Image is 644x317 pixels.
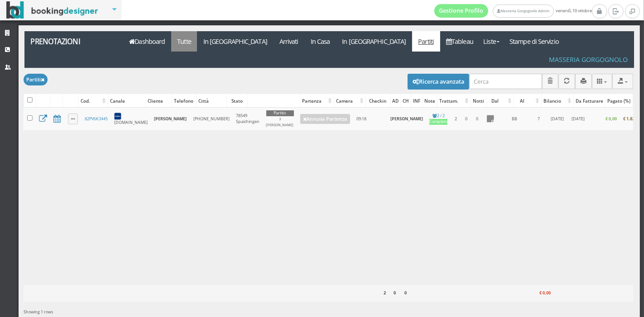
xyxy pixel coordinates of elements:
[300,114,350,124] a: Annulla Partenza
[24,31,118,52] a: Prenotazioni
[366,95,390,107] div: Checkin
[172,95,196,107] div: Telefono
[429,119,447,125] div: Completo
[6,1,98,19] img: BookingDesigner.com
[24,74,48,85] button: Partiti
[522,288,553,299] div: € 0,00
[266,110,294,116] div: Partito
[190,108,233,130] td: [PHONE_NUMBER]
[384,290,386,296] b: 2
[233,108,263,130] td: 78549 Spaichingen
[568,108,588,130] td: [DATE]
[412,31,440,52] a: Partiti
[24,309,53,315] span: Showing 1 rows
[479,31,503,52] a: Liste
[197,31,273,52] a: In [GEOGRAPHIC_DATA]
[547,108,568,130] td: [DATE]
[574,95,605,107] div: Da Fatturare
[549,56,628,63] h4: Masseria Gorgognolo
[451,108,461,130] td: 2
[197,95,226,107] div: Città
[401,95,411,107] div: CH
[146,95,172,107] div: Cliente
[486,95,514,107] div: Dal
[542,95,573,107] div: Bilancio
[429,113,447,125] a: 2 / 2Completo
[440,31,480,52] a: Tableau
[469,74,542,89] input: Cerca
[404,290,407,296] b: 0
[471,95,486,107] div: Notti
[390,116,423,122] b: [PERSON_NAME]
[123,31,171,52] a: Dashboard
[531,108,547,130] td: 7
[266,117,294,127] small: 3 [PERSON_NAME]
[111,108,151,130] td: [DOMAIN_NAME]
[390,95,400,107] div: AD
[334,95,365,107] div: Camera
[114,113,121,120] img: 7STAjs-WNfZHmYllyLag4gdhmHm8JrbmzVrznejwAeLEbpu0yDt-GlJaDipzXAZBN18=w300
[408,74,469,89] button: Ricerca avanzata
[437,95,471,107] div: Trattam.
[606,116,617,122] b: € 0,00
[304,31,336,52] a: In Casa
[514,95,541,107] div: Al
[171,31,197,52] a: Tutte
[624,116,643,122] b: € 1.821,38
[411,95,422,107] div: INF
[461,108,471,130] td: 0
[273,31,304,52] a: Arrivati
[558,74,575,89] button: Aggiorna
[227,95,247,107] div: Stato
[85,116,108,122] a: 82PV6K3445
[300,95,334,107] div: Partenza
[423,95,437,107] div: Note
[612,74,633,89] button: Export
[606,95,632,107] div: Pagato (%)
[154,116,187,122] b: [PERSON_NAME]
[498,108,531,130] td: BB
[394,290,396,296] b: 0
[471,108,483,130] td: 0
[79,95,108,107] div: Cod.
[353,108,387,130] td: 09:18
[434,4,489,18] a: Gestione Profilo
[434,4,592,18] span: venerdì, 10 ottobre
[336,31,412,52] a: In [GEOGRAPHIC_DATA]
[504,31,565,52] a: Stampe di Servizio
[493,5,553,18] a: Masseria Gorgognolo Admin
[108,95,145,107] div: Canale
